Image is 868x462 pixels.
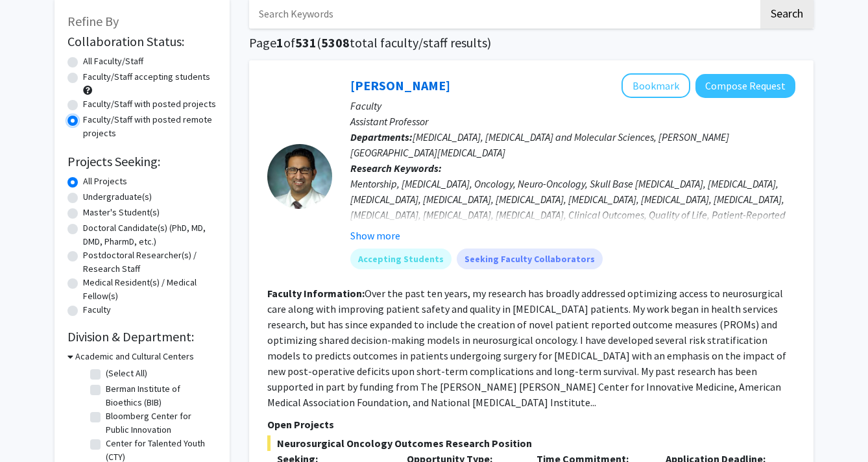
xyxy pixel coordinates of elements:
[350,114,795,129] p: Assistant Professor
[83,97,216,111] label: Faculty/Staff with posted projects
[83,303,111,317] label: Faculty
[106,367,147,380] label: (Select All)
[267,435,795,451] span: Neurosurgical Oncology Outcomes Research Position
[83,249,217,276] label: Postdoctoral Researcher(s) / Research Staff
[249,35,814,51] h1: Page of ( total faculty/staff results)
[295,34,317,51] span: 531
[83,70,210,84] label: Faculty/Staff accepting students
[75,350,194,363] h3: Academic and Cultural Centers
[67,13,119,29] span: Refine By
[350,98,795,114] p: Faculty
[621,73,690,98] button: Add Raj Mukherjee to Bookmarks
[67,329,217,345] h2: Division & Department:
[350,249,452,269] mat-chip: Accepting Students
[350,130,413,143] b: Departments:
[321,34,350,51] span: 5308
[350,162,442,175] b: Research Keywords:
[83,55,143,68] label: All Faculty/Staff
[83,175,127,188] label: All Projects
[10,404,55,452] iframe: Chat
[267,287,786,409] fg-read-more: Over the past ten years, my research has broadly addressed optimizing access to neurosurgical car...
[350,176,795,269] div: Mentorship, [MEDICAL_DATA], Oncology, Neuro-Oncology, Skull Base [MEDICAL_DATA], [MEDICAL_DATA], ...
[350,228,400,243] button: Show more
[67,154,217,169] h2: Projects Seeking:
[350,77,450,93] a: [PERSON_NAME]
[83,113,217,140] label: Faculty/Staff with posted remote projects
[83,276,217,303] label: Medical Resident(s) / Medical Fellow(s)
[83,190,152,204] label: Undergraduate(s)
[83,206,160,219] label: Master's Student(s)
[350,130,729,159] span: [MEDICAL_DATA], [MEDICAL_DATA] and Molecular Sciences, [PERSON_NAME][GEOGRAPHIC_DATA][MEDICAL_DATA]
[83,221,217,249] label: Doctoral Candidate(s) (PhD, MD, DMD, PharmD, etc.)
[106,409,213,437] label: Bloomberg Center for Public Innovation
[267,287,365,300] b: Faculty Information:
[276,34,283,51] span: 1
[457,249,603,269] mat-chip: Seeking Faculty Collaborators
[267,417,795,432] p: Open Projects
[67,34,217,49] h2: Collaboration Status:
[695,74,795,98] button: Compose Request to Raj Mukherjee
[106,382,213,409] label: Berman Institute of Bioethics (BIB)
